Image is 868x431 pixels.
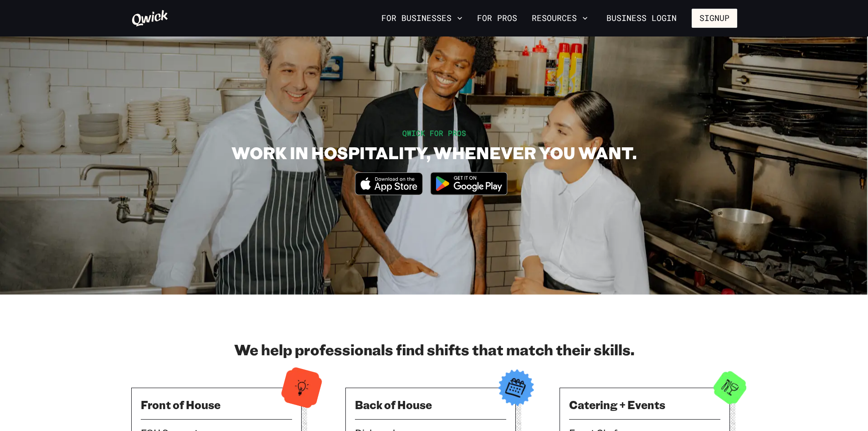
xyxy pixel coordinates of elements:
[473,10,521,26] a: For Pros
[231,142,637,163] h1: WORK IN HOSPITALITY, WHENEVER YOU WANT.
[355,397,506,412] h3: Back of House
[131,340,737,358] h2: We help professionals find shifts that match their skills.
[141,397,292,412] h3: Front of House
[378,10,466,26] button: For Businesses
[355,187,423,197] a: Download on the App Store
[528,10,591,26] button: Resources
[569,397,720,412] h3: Catering + Events
[402,128,466,138] span: QWICK FOR PROS
[599,9,684,28] a: Business Login
[692,9,737,28] button: Signup
[425,166,513,201] img: Get it on Google Play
